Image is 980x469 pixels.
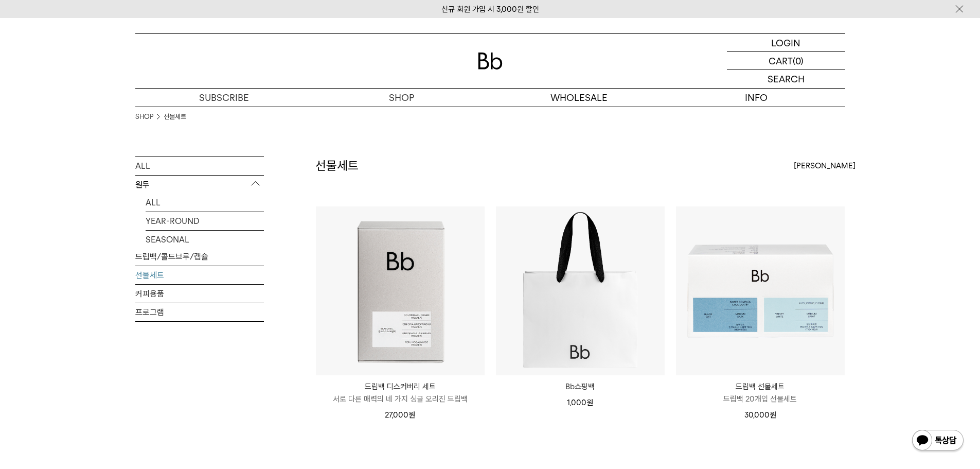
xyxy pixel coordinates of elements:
[911,429,965,454] img: 카카오톡 채널 1:1 채팅 버튼
[316,206,485,375] img: 드립백 디스커버리 세트
[586,398,593,407] span: 원
[770,410,776,420] span: 원
[768,70,805,88] p: SEARCH
[316,380,485,405] a: 드립백 디스커버리 세트 서로 다른 매력의 네 가지 싱글 오리진 드립백
[727,34,845,52] a: LOGIN
[135,285,264,303] a: 커피용품
[769,52,793,70] p: CART
[316,393,485,405] p: 서로 다른 매력의 네 가지 싱글 오리진 드립백
[385,410,415,420] span: 27,000
[478,53,503,70] img: 로고
[135,248,264,266] a: 드립백/콜드브루/캡슐
[146,194,264,212] a: ALL
[164,112,186,122] a: 선물세트
[146,212,264,230] a: YEAR-ROUND
[727,52,845,70] a: CART (0)
[744,410,776,420] span: 30,000
[676,393,845,405] p: 드립백 20개입 선물세트
[567,398,593,407] span: 1,000
[316,380,485,393] p: 드립백 디스커버리 세트
[496,206,665,375] img: Bb쇼핑백
[313,89,490,107] a: SHOP
[135,112,153,122] a: SHOP
[135,266,264,284] a: 선물세트
[676,380,845,393] p: 드립백 선물세트
[668,89,845,107] p: INFO
[793,52,804,70] p: (0)
[771,34,800,51] p: LOGIN
[676,380,845,405] a: 드립백 선물세트 드립백 20개입 선물세트
[135,89,313,107] a: SUBSCRIBE
[135,303,264,321] a: 프로그램
[490,89,668,107] p: WHOLESALE
[441,5,539,14] a: 신규 회원 가입 시 3,000원 할인
[315,157,359,175] h2: 선물세트
[408,410,415,420] span: 원
[794,160,856,172] span: [PERSON_NAME]
[135,176,264,194] p: 원두
[496,380,665,393] a: Bb쇼핑백
[146,231,264,249] a: SEASONAL
[676,206,845,375] img: 드립백 선물세트
[135,157,264,175] a: ALL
